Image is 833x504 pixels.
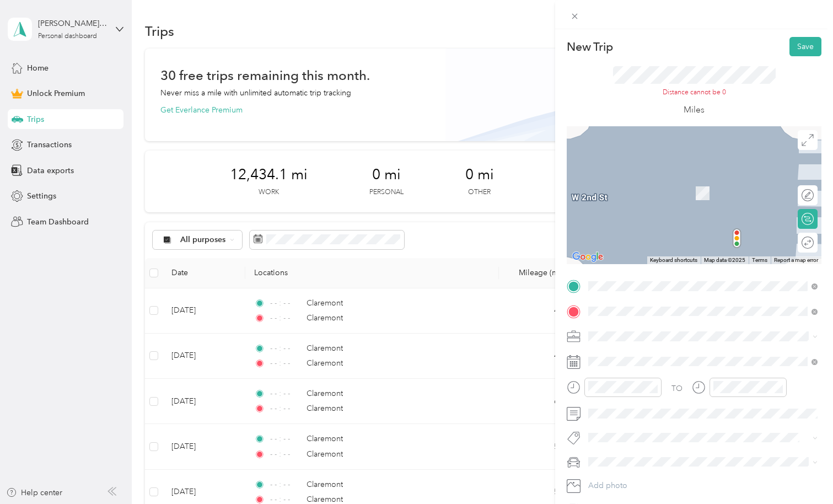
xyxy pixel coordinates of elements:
img: Google [569,250,606,264]
p: New Trip [567,39,613,55]
a: Open this area in Google Maps (opens a new window) [569,250,606,264]
p: Miles [684,103,705,117]
div: Distance cannot be 0 [613,88,776,98]
a: Report a map error [774,257,818,263]
button: Save [789,37,821,56]
span: Map data ©2025 [704,257,745,263]
a: Terms (opens in new tab) [752,257,767,263]
button: Keyboard shortcuts [650,256,697,264]
div: TO [671,383,682,394]
iframe: Everlance-gr Chat Button Frame [771,442,833,504]
button: Add photo [584,478,821,494]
